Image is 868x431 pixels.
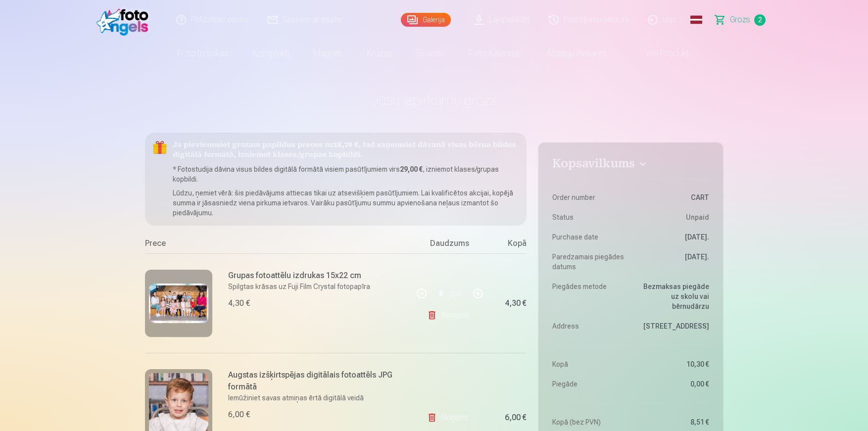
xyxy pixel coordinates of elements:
p: Spilgtas krāsas uz Fuji Film Crystal fotopapīra [228,282,370,291]
h5: Ja pievienosiet grozam papildus preces uz , tad saņemsiet dāvanā visas bērna bildes digitālā form... [173,141,519,160]
a: Magnēti [301,40,355,67]
dt: Piegādes metode [552,282,626,311]
div: 6,00 € [228,409,250,421]
a: Komplekti [241,40,301,67]
a: Noņemt [427,408,472,428]
dd: [STREET_ADDRESS] [635,321,709,331]
dd: CART [635,192,709,202]
h6: Grupas fotoattēlu izdrukas 15x22 cm [228,270,370,282]
h1: Jūsu iepirkumu grozs [145,91,723,109]
dt: Address [552,321,626,331]
dt: Kopā (bez PVN) [552,417,626,427]
dt: Purchase date [552,232,626,242]
div: 4,30 € [505,300,527,306]
p: * Fotostudija dāvina visus bildes digitālā formātā visiem pasūtījumiem virs , izniemot klases/gru... [173,164,519,184]
dt: Paredzamais piegādes datums [552,252,626,272]
b: 18,70 € [334,142,358,149]
div: 6,00 € [505,415,527,421]
h6: Augstas izšķirtspējas digitālais fotoattēls JPG formātā [228,369,407,393]
div: gab. [449,282,464,305]
b: 29,00 € [400,165,423,173]
a: Foto kalendāri [457,40,534,67]
a: Galerija [401,13,451,27]
dd: Bezmaksas piegāde uz skolu vai bērnudārzu [635,282,709,311]
dt: Kopā [552,359,626,369]
a: Suvenīri [404,40,457,67]
a: Noņemt [427,305,472,325]
dd: 0,00 € [635,379,709,389]
dd: 8,51 € [635,417,709,427]
dt: Piegāde [552,379,626,389]
div: 4,30 € [228,297,250,309]
a: Visi produkti [618,40,703,67]
span: Unpaid [686,212,709,222]
dd: 10,30 € [635,359,709,369]
dd: [DATE]. [635,252,709,272]
dd: [DATE]. [635,232,709,242]
div: Kopā [487,238,527,253]
div: Daudzums [413,238,487,253]
dt: Order number [552,192,626,202]
a: Atslēgu piekariņi [534,40,618,67]
div: Prece [145,238,413,253]
img: /fa1 [96,4,153,36]
p: Iemūžiniet savas atmiņas ērtā digitālā veidā [228,393,407,403]
span: Grozs [730,14,750,26]
p: Lūdzu, ņemiet vērā: šis piedāvājums attiecas tikai uz atsevišķiem pasūtījumiem. Lai kvalificētos ... [173,188,519,218]
dt: Status [552,212,626,222]
a: Foto izdrukas [165,40,241,67]
button: Kopsavilkums [552,156,709,174]
a: Krūzes [355,40,404,67]
span: 2 [754,14,766,26]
